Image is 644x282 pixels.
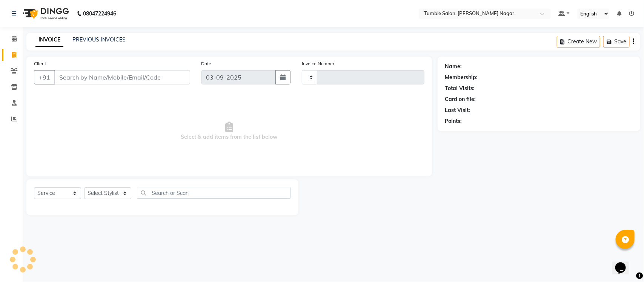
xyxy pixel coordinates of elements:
a: INVOICE [35,33,63,47]
div: Points: [445,117,462,125]
img: logo [19,3,71,24]
input: Search by Name/Mobile/Email/Code [54,70,190,84]
button: Save [603,36,630,48]
div: Last Visit: [445,106,470,114]
input: Search or Scan [137,187,291,199]
label: Invoice Number [302,60,335,67]
a: PREVIOUS INVOICES [72,36,126,43]
b: 08047224946 [83,3,116,24]
label: Client [34,60,46,67]
button: +91 [34,70,55,84]
div: Name: [445,63,462,70]
label: Date [201,60,212,67]
div: Membership: [445,74,478,81]
div: Total Visits: [445,84,475,92]
div: Card on file: [445,95,476,103]
button: Create New [557,36,600,48]
iframe: chat widget [612,252,636,274]
span: Select & add items from the list below [34,93,424,169]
